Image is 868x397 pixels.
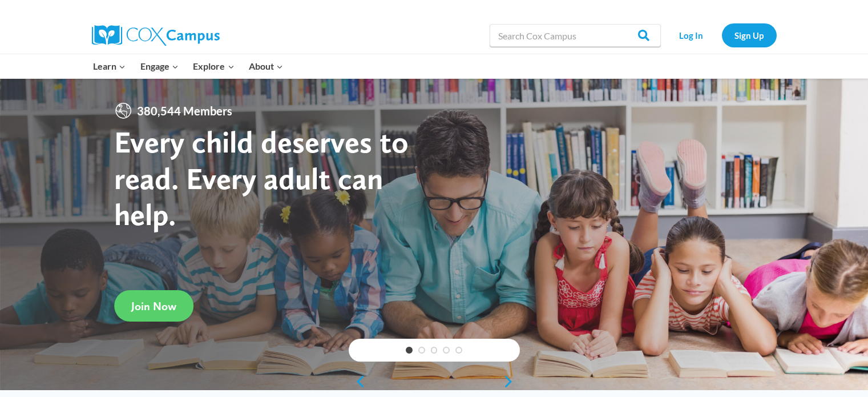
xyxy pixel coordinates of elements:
a: Sign Up [722,23,777,47]
span: Explore [193,59,234,74]
a: Log In [667,23,716,47]
a: 5 [455,347,462,354]
span: Engage [140,59,179,74]
span: About [249,59,283,74]
a: next [503,375,520,388]
span: 380,544 Members [132,102,237,120]
img: Cox Campus [92,25,220,46]
a: previous [349,375,366,388]
a: 3 [431,347,438,354]
input: Search Cox Campus [490,24,661,47]
nav: Primary Navigation [86,54,290,78]
a: 4 [443,347,450,354]
strong: Every child deserves to read. Every adult can help. [114,123,409,232]
a: 2 [418,347,425,354]
nav: Secondary Navigation [667,23,777,47]
span: Learn [93,59,126,74]
div: content slider buttons [349,370,520,393]
a: 1 [406,347,413,354]
span: Join Now [131,299,176,313]
a: Join Now [114,290,193,322]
